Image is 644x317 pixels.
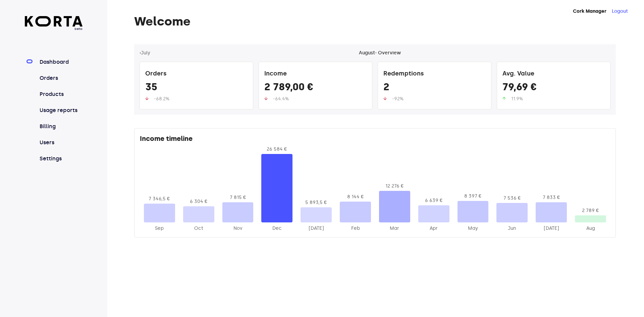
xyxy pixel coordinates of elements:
[301,225,332,232] div: 2025-Jan
[38,155,83,163] a: Settings
[145,97,149,100] img: up
[25,16,83,27] img: Korta
[612,8,628,15] button: Logout
[383,67,486,81] div: Redemptions
[264,67,367,81] div: Income
[261,225,292,232] div: 2024-Dec
[134,15,616,28] h1: Welcome
[573,8,606,14] strong: Cork Manager
[383,81,486,96] div: 2
[511,96,523,102] span: 11.9%
[383,97,387,100] img: up
[261,146,292,153] div: 26 584 €
[25,16,83,31] a: beta
[392,96,404,102] span: -92%
[536,194,567,201] div: 7 833 €
[379,183,410,190] div: 12 276 €
[222,225,254,232] div: 2024-Nov
[379,225,410,232] div: 2025-Mar
[273,96,289,102] span: -64.4%
[38,122,83,130] a: Billing
[575,225,606,232] div: 2025-Aug
[183,225,214,232] div: 2024-Oct
[140,134,610,146] div: Income timeline
[144,196,175,202] div: 7 346,5 €
[496,225,528,232] div: 2025-Jun
[145,81,248,96] div: 35
[359,50,401,56] div: August - Overview
[502,67,605,81] div: Avg. Value
[25,27,83,31] span: beta
[38,139,83,147] a: Users
[418,197,449,204] div: 6 639 €
[340,194,371,200] div: 8 144 €
[458,225,489,232] div: 2025-May
[38,106,83,114] a: Usage reports
[145,67,248,81] div: Orders
[140,50,150,56] button: ‹July
[575,207,606,214] div: 2 789 €
[38,58,83,66] a: Dashboard
[536,225,567,232] div: 2025-Jul
[264,81,367,96] div: 2 789,00 €
[496,195,528,202] div: 7 536 €
[418,225,449,232] div: 2025-Apr
[144,225,175,232] div: 2024-Sep
[264,97,268,100] img: up
[183,198,214,205] div: 6 304 €
[458,193,489,200] div: 8 397 €
[38,90,83,98] a: Products
[38,74,83,82] a: Orders
[340,225,371,232] div: 2025-Feb
[222,194,254,201] div: 7 815 €
[502,97,506,100] img: up
[301,199,332,206] div: 5 893,5 €
[502,81,605,96] div: 79,69 €
[154,96,169,102] span: -68.2%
